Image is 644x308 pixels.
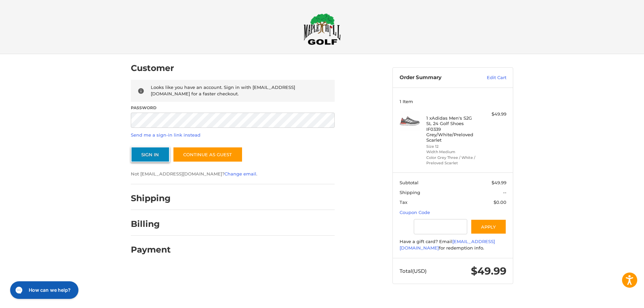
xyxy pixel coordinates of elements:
[400,180,419,185] span: Subtotal
[471,265,506,277] span: $49.99
[494,199,506,205] span: $0.00
[400,199,407,205] span: Tax
[400,99,506,104] h3: 1 Item
[131,147,170,162] button: Sign In
[304,13,341,45] img: Maple Hill Golf
[131,219,170,229] h2: Billing
[400,74,472,81] h3: Order Summary
[400,238,506,252] div: Have a gift card? Email for redemption info.
[7,279,80,301] iframe: Gorgias live chat messenger
[588,290,644,308] iframe: Google Customer Reviews
[131,105,335,111] label: Password
[131,193,171,204] h2: Shipping
[173,147,243,162] a: Continue as guest
[224,171,256,176] a: Change email
[492,180,506,185] span: $49.99
[131,244,171,255] h2: Payment
[151,85,295,97] span: Looks like you have an account. Sign in with [EMAIL_ADDRESS][DOMAIN_NAME] for a faster checkout.
[480,111,506,118] div: $49.99
[131,132,200,138] a: Send me a sign-in link instead
[426,144,478,149] li: Size 12
[426,155,478,166] li: Color Grey Three / White / Preloved Scarlet
[400,190,420,195] span: Shipping
[131,63,174,73] h2: Customer
[503,190,506,195] span: --
[400,268,427,274] span: Total (USD)
[426,115,478,143] h4: 1 x Adidas Men's S2G SL 24 Golf Shoes IF0339 Grey/White/Preloved Scarlet
[472,74,506,81] a: Edit Cart
[400,210,430,215] a: Coupon Code
[426,149,478,155] li: Width Medium
[471,219,506,234] button: Apply
[414,219,467,234] input: Gift Certificate or Coupon Code
[131,171,335,177] p: Not [EMAIL_ADDRESS][DOMAIN_NAME]? .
